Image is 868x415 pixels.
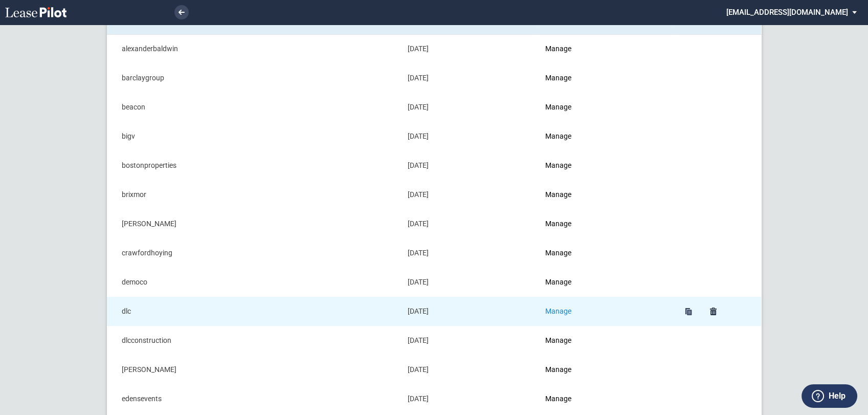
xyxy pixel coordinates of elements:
[400,238,538,268] td: [DATE]
[545,74,571,82] a: Manage
[400,268,538,297] td: [DATE]
[400,63,538,93] td: [DATE]
[107,63,400,93] td: barclaygroup
[107,268,400,297] td: democo
[400,151,538,180] td: [DATE]
[107,238,400,268] td: crawfordhoying
[802,384,857,408] button: Help
[400,180,538,209] td: [DATE]
[545,307,571,315] a: Manage
[681,304,696,319] a: Duplicate dlc
[107,151,400,180] td: bostonproperties
[545,278,571,286] a: Manage
[400,297,538,326] td: [DATE]
[545,161,571,169] a: Manage
[107,122,400,151] td: bigv
[400,122,538,151] td: [DATE]
[545,190,571,199] a: Manage
[400,209,538,238] td: [DATE]
[545,45,571,53] a: Manage
[107,93,400,122] td: beacon
[107,326,400,355] td: dlcconstruction
[400,384,538,413] td: [DATE]
[545,395,571,403] a: Manage
[400,326,538,355] td: [DATE]
[400,34,538,63] td: [DATE]
[545,132,571,140] a: Manage
[107,384,400,413] td: edensevents
[545,103,571,111] a: Manage
[107,297,400,326] td: dlc
[545,365,571,374] a: Manage
[545,220,571,228] a: Manage
[400,93,538,122] td: [DATE]
[107,355,400,384] td: [PERSON_NAME]
[400,355,538,384] td: [DATE]
[545,336,571,344] a: Manage
[706,304,720,319] a: Delete dlc
[107,209,400,238] td: [PERSON_NAME]
[107,34,400,63] td: alexanderbaldwin
[829,389,845,403] label: Help
[107,180,400,209] td: brixmor
[545,249,571,257] a: Manage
